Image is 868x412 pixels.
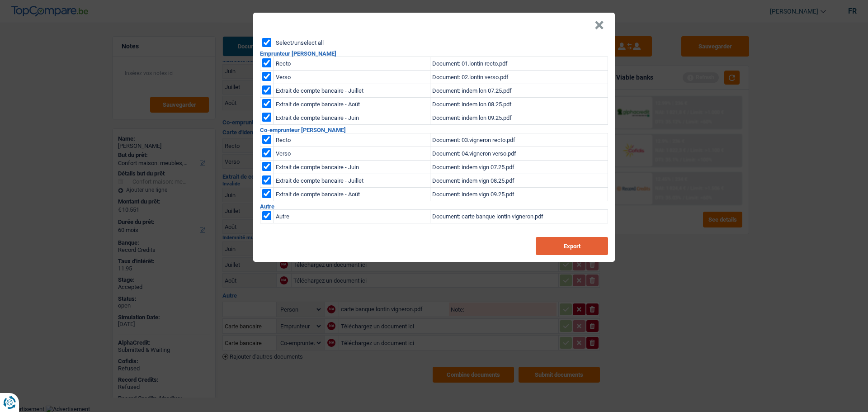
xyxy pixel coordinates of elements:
td: Document: 04.vigneron verso.pdf [430,147,608,161]
td: Verso [274,71,430,84]
h2: Co-emprunteur [PERSON_NAME] [260,127,608,133]
td: Extrait de compte bancaire - Juin [274,161,430,174]
h2: Autre [260,204,608,209]
button: Close [594,21,604,30]
h2: Emprunteur [PERSON_NAME] [260,51,608,57]
td: Document: 01.lontin recto.pdf [430,57,608,71]
td: Extrait de compte bancaire - Août [274,188,430,201]
td: Document: 03.vigneron recto.pdf [430,133,608,147]
td: Document: indem lon 09.25.pdf [430,111,608,125]
td: Recto [274,57,430,71]
td: Document: indem vign 07.25.pdf [430,161,608,174]
td: Extrait de compte bancaire - Août [274,98,430,111]
td: Extrait de compte bancaire - Juin [274,111,430,125]
td: Recto [274,133,430,147]
label: Select/unselect all [276,40,324,46]
td: Document: indem lon 07.25.pdf [430,84,608,98]
td: Document: indem vign 09.25.pdf [430,188,608,201]
button: Export [536,237,608,255]
td: Autre [274,210,430,223]
td: Extrait de compte bancaire - Juillet [274,174,430,188]
td: Verso [274,147,430,161]
td: Document: 02.lontin verso.pdf [430,71,608,84]
td: Extrait de compte bancaire - Juillet [274,84,430,98]
td: Document: indem vign 08.25.pdf [430,174,608,188]
td: Document: carte banque lontin vigneron.pdf [430,210,608,223]
td: Document: indem lon 08.25.pdf [430,98,608,111]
